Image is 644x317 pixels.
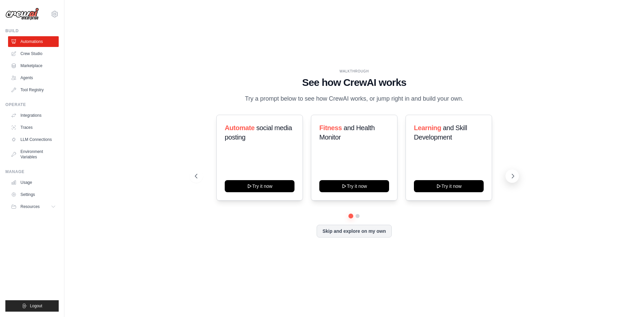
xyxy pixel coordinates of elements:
[8,201,59,212] button: Resources
[8,110,59,121] a: Integrations
[8,48,59,59] a: Crew Studio
[8,36,59,47] a: Automations
[414,124,467,141] span: and Skill Development
[8,72,59,83] a: Agents
[8,134,59,145] a: LLM Connections
[30,303,42,309] span: Logout
[5,8,39,20] img: Logo
[5,169,59,174] div: Manage
[8,85,59,95] a: Tool Registry
[319,124,375,141] span: and Health Monitor
[8,122,59,133] a: Traces
[225,124,292,141] span: social media posting
[5,300,59,312] button: Logout
[225,124,255,131] span: Automate
[8,177,59,188] a: Usage
[195,76,514,89] h1: See how CrewAI works
[317,225,391,237] button: Skip and explore on my own
[414,124,441,131] span: Learning
[319,124,342,131] span: Fitness
[319,180,389,192] button: Try it now
[414,180,484,192] button: Try it now
[5,28,59,34] div: Build
[8,146,59,162] a: Environment Variables
[225,180,294,192] button: Try it now
[8,60,59,71] a: Marketplace
[241,94,467,104] p: Try a prompt below to see how CrewAI works, or jump right in and build your own.
[195,69,514,74] div: WALKTHROUGH
[5,102,59,107] div: Operate
[8,189,59,200] a: Settings
[20,204,40,209] span: Resources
